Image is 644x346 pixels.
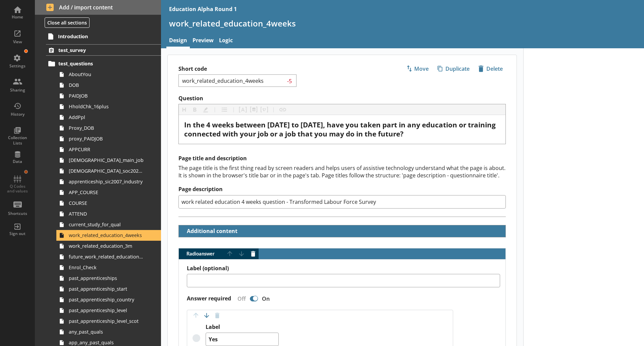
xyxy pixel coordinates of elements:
span: past_apprenticeship_start [69,286,144,292]
a: [DEMOGRAPHIC_DATA]_main_job [56,155,161,166]
span: COURSE [69,200,144,206]
span: HholdChk_16plus [69,103,144,110]
div: Settings [6,63,29,69]
span: ATTEND [69,211,144,217]
label: Question [178,95,506,102]
span: AboutYou [69,71,144,77]
span: Introduction [58,33,141,40]
span: work_related_education_3m [69,243,144,249]
a: Enrol_Check [56,262,161,273]
label: Page description [178,186,506,193]
a: ATTEND [56,209,161,219]
a: past_apprenticeship_level [56,305,161,316]
a: Design [166,34,190,48]
label: Label (optional) [187,265,500,272]
span: Radio answer [179,251,224,256]
span: past_apprenticeship_level_scot [69,318,144,324]
div: History [6,112,29,117]
div: Sign out [6,231,29,236]
button: Move option down [201,310,212,321]
span: Duplicate [435,63,472,74]
div: Shortcuts [6,211,29,216]
span: apprenticeship_sic2007_industry [69,178,144,185]
h1: work_related_education_4weeks [169,18,636,28]
button: Duplicate [434,63,473,74]
label: Short code [178,65,342,72]
span: Move [404,63,431,74]
span: DOB [69,82,144,88]
a: work_related_education_3m [56,241,161,251]
a: Introduction [46,31,161,42]
a: APPCURR [56,144,161,155]
a: past_apprenticeship_start [56,284,161,294]
div: On [259,295,275,302]
span: [DEMOGRAPHIC_DATA]_main_job [69,157,144,163]
a: DOB [56,80,161,91]
a: Logic [216,34,235,48]
span: current_study_for_qual [69,221,144,228]
div: The page title is the first thing read by screen readers and helps users of assistive technology ... [178,164,506,179]
span: APP_COURSE [69,189,144,195]
div: Data [6,159,29,164]
h2: Page title and description [178,155,506,162]
label: Answer required [187,295,231,302]
div: Sharing [6,88,29,93]
a: past_apprenticeship_level_scot [56,316,161,327]
span: In the 4 weeks between [DATE] to [DATE], have you taken part in any education or training connect... [184,120,497,138]
button: Additional content [181,225,239,237]
span: test_survey [58,47,141,53]
span: PAIDJOB [69,93,144,99]
a: work_related_education_4weeks [56,230,161,241]
a: Proxy_DOB [56,123,161,133]
span: past_apprenticeships [69,275,144,281]
a: HholdChk_16plus [56,101,161,112]
span: work_related_education_4weeks [69,232,144,238]
a: Preview [190,34,216,48]
div: Off [232,295,249,302]
span: future_work_related_education_3m [69,253,144,260]
a: [DEMOGRAPHIC_DATA]_soc2020_job_title [56,166,161,176]
a: test_questions [46,58,161,69]
div: Question [184,120,500,138]
a: AddPpl [56,112,161,123]
span: Proxy_DOB [69,125,144,131]
a: past_apprenticeships [56,273,161,284]
span: Add / import content [46,4,150,11]
span: past_apprenticeship_level [69,307,144,313]
a: PAIDJOB [56,91,161,101]
button: Delete [475,63,506,74]
textarea: Yes [206,333,279,346]
a: past_apprenticeship_country [56,294,161,305]
span: past_apprenticeship_country [69,296,144,303]
span: app_any_past_quals [69,339,144,346]
span: AddPpl [69,114,144,120]
span: test_questions [58,60,141,67]
a: current_study_for_qual [56,219,161,230]
label: Label [206,324,279,331]
a: APP_COURSE [56,187,161,198]
a: AboutYou [56,69,161,80]
div: View [6,39,29,45]
span: Enrol_Check [69,264,144,271]
a: test_survey [46,44,161,56]
div: Home [6,14,29,20]
button: Move [403,63,432,74]
button: Close all sections [45,17,90,28]
span: APPCURR [69,146,144,153]
a: proxy_PAIDJOB [56,133,161,144]
a: any_past_quals [56,327,161,337]
a: future_work_related_education_3m [56,251,161,262]
a: COURSE [56,198,161,209]
span: [DEMOGRAPHIC_DATA]_soc2020_job_title [69,168,144,174]
div: Collection Lists [6,135,29,146]
div: Education Alpha Round 1 [169,5,237,13]
a: apprenticeship_sic2007_industry [56,176,161,187]
span: -5 [286,77,294,84]
span: any_past_quals [69,329,144,335]
span: proxy_PAIDJOB [69,135,144,142]
button: Delete answer [248,248,259,259]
